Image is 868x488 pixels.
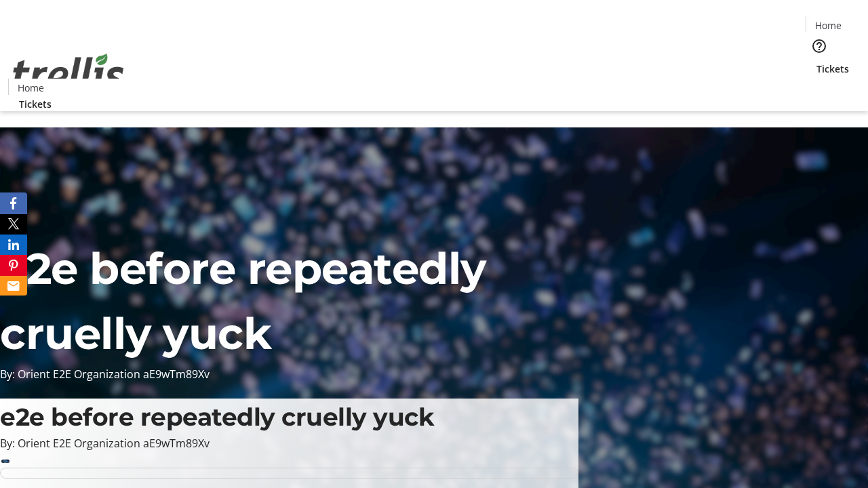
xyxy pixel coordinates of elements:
a: Tickets [806,62,860,76]
button: Help [806,33,833,60]
button: Cart [806,76,833,103]
span: Tickets [816,62,849,76]
a: Home [9,81,52,95]
span: Home [18,81,44,95]
span: Tickets [19,97,52,111]
img: Orient E2E Organization aE9wTm89Xv's Logo [8,39,129,106]
a: Home [806,18,850,33]
a: Tickets [8,97,62,111]
span: Home [815,18,842,33]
